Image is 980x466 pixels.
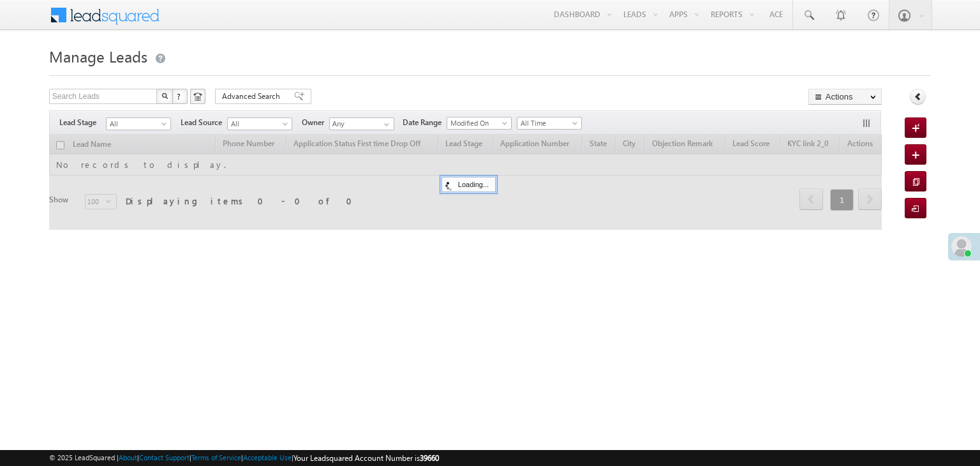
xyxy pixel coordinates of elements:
span: © 2025 LeadSquared | | | | | [49,452,439,464]
span: Owner [302,117,329,128]
button: ? [172,89,188,104]
button: Actions [808,89,882,105]
span: All [107,118,167,130]
a: Terms of Service [191,453,241,462]
span: 39660 [420,453,439,463]
img: Search [161,93,168,99]
span: Advanced Search [222,91,284,102]
a: Show All Items [377,118,393,131]
a: Modified On [447,117,512,130]
span: Lead Stage [59,117,106,128]
span: Lead Source [181,117,227,128]
span: Modified On [447,117,508,129]
a: Contact Support [139,453,189,462]
span: Date Range [403,117,447,128]
a: About [119,453,137,462]
span: Your Leadsquared Account Number is [293,453,439,463]
input: Type to Search [329,117,394,130]
a: Acceptable Use [243,453,292,462]
a: All [227,117,292,130]
a: All Time [517,117,582,130]
span: All Time [517,117,578,129]
a: All [106,117,171,130]
div: Loading... [442,177,496,192]
span: ? [177,91,182,101]
span: All [228,118,288,130]
span: Manage Leads [49,46,147,66]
